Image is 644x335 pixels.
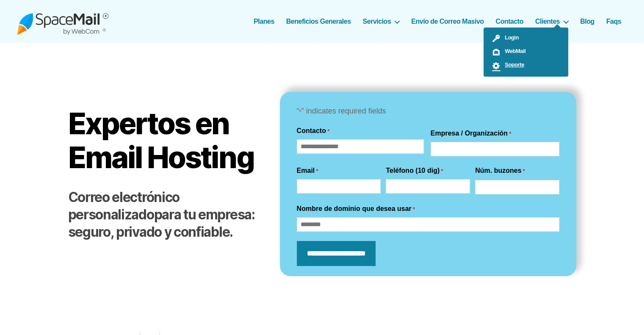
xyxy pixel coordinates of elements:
[411,17,484,25] a: Envío de Correo Masivo
[484,59,568,72] a: Soporte
[535,17,568,25] a: Clientes
[386,166,443,176] label: Teléfono (10 dig)
[17,8,108,35] img: Spacemail
[606,17,621,25] a: Faqs
[297,105,559,118] p: “ ” indicates required fields
[254,17,274,25] a: Planes
[297,204,415,214] label: Nombre de dominio que desea usar
[484,45,568,59] a: WebMail
[475,166,525,176] label: Núm. buzones
[484,32,568,45] a: Login
[68,107,263,174] h1: Expertos en Email Hosting
[495,17,523,25] a: Contacto
[363,17,400,25] a: Servicios
[297,126,330,136] legend: Contacto
[286,17,351,25] a: Beneficios Generales
[68,189,263,241] h2: para tu empresa: seguro, privado y confiable.
[580,17,594,25] a: Blog
[68,189,180,223] strong: Correo electrónico personalizado
[431,128,511,138] label: Empresa / Organización
[500,34,519,41] span: Login
[500,48,525,54] span: WebMail
[297,166,318,176] label: Email
[500,61,524,68] span: Soporte
[258,17,627,25] nav: Horizontal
